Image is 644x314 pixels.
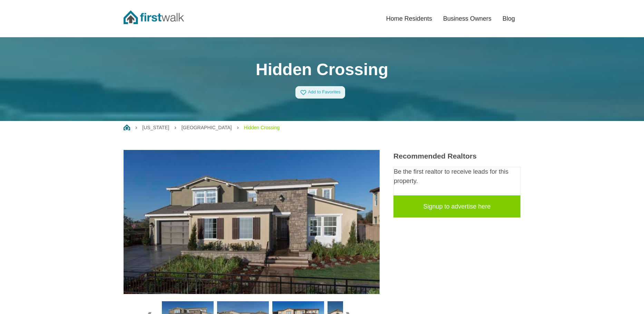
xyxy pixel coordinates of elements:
span: Add to Favorites [308,90,341,95]
p: Be the first realtor to receive leads for this property. [394,167,520,186]
h3: Recommended Realtors [393,152,520,160]
a: Blog [497,11,520,26]
a: [US_STATE] [142,125,169,130]
a: Add to Favorites [295,86,345,99]
a: Hidden Crossing [244,125,280,130]
a: Home Residents [381,11,438,26]
a: Business Owners [438,11,497,26]
a: [GEOGRAPHIC_DATA] [182,125,232,130]
img: FirstWalk [124,10,184,24]
a: Signup to advertise here [393,195,520,217]
h1: Hidden Crossing [124,60,520,80]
